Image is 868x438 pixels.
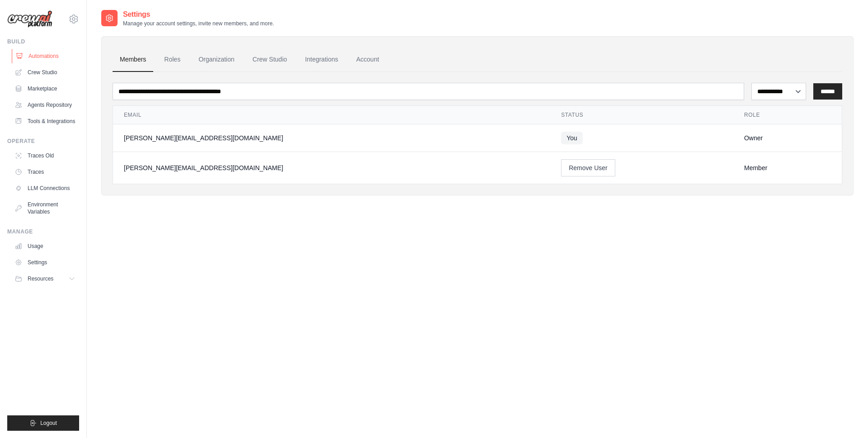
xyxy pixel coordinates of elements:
a: Marketplace [11,81,79,96]
a: LLM Connections [11,181,79,195]
div: [PERSON_NAME][EMAIL_ADDRESS][DOMAIN_NAME] [124,133,539,143]
a: Account [349,48,387,72]
a: Agents Repository [11,98,79,112]
a: Environment Variables [11,197,79,219]
a: Members [113,48,153,72]
a: Tools & Integrations [11,114,79,129]
div: [PERSON_NAME][EMAIL_ADDRESS][DOMAIN_NAME] [124,163,539,172]
a: Crew Studio [11,65,79,80]
a: Usage [11,239,79,253]
th: Role [733,106,842,124]
a: Settings [11,255,79,270]
button: Remove User [561,159,615,176]
span: You [561,132,583,144]
div: Member [744,163,831,172]
button: Resources [11,271,79,286]
img: Logo [7,10,52,28]
a: Roles [157,48,188,72]
p: Manage your account settings, invite new members, and more. [123,20,274,27]
div: Owner [744,133,831,143]
a: Crew Studio [245,48,294,72]
a: Automations [12,49,80,63]
a: Traces [11,165,79,179]
a: Organization [191,48,241,72]
h2: Settings [123,9,274,20]
th: Email [113,106,550,124]
div: Manage [7,228,79,235]
th: Status [550,106,733,124]
span: Resources [28,275,53,282]
a: Traces Old [11,148,79,163]
div: Operate [7,138,79,145]
button: Logout [7,415,79,431]
div: Build [7,38,79,45]
a: Integrations [298,48,345,72]
span: Logout [40,419,57,427]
